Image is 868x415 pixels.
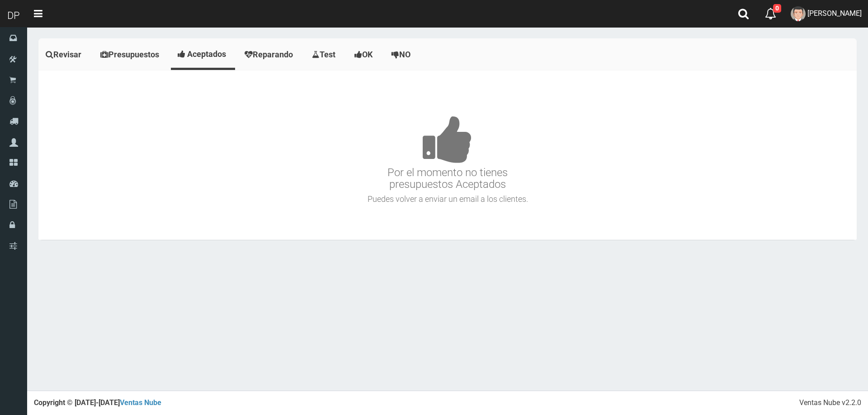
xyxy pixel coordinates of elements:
a: Revisar [38,41,91,69]
a: Reparando [237,41,302,69]
span: [PERSON_NAME] [807,9,862,18]
div: Ventas Nube v2.2.0 [799,398,861,408]
span: Test [320,50,335,59]
a: NO [384,41,420,69]
span: Presupuestos [108,50,159,59]
span: Revisar [53,50,81,59]
a: OK [347,41,382,69]
h3: Por el momento no tienes presupuestos Aceptados [41,89,854,191]
a: Ventas Nube [120,398,161,407]
span: Reparando [253,50,293,59]
img: User Image [791,6,806,21]
span: Aceptados [187,49,226,59]
a: Presupuestos [93,41,169,69]
span: 0 [773,4,781,13]
strong: Copyright © [DATE]-[DATE] [34,398,161,407]
a: Test [305,41,345,69]
a: Aceptados [171,41,235,68]
h4: Puedes volver a enviar un email a los clientes. [41,195,854,204]
span: NO [399,50,410,59]
span: OK [362,50,373,59]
